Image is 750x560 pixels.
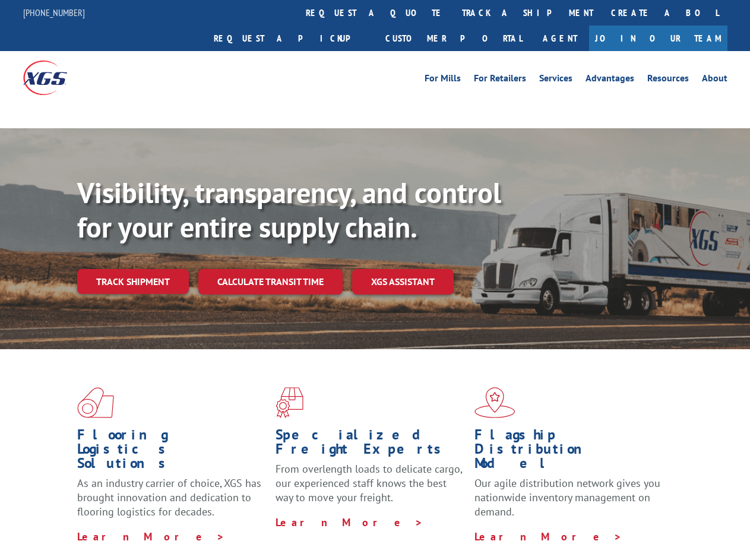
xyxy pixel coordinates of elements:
a: For Retailers [474,74,526,87]
a: Track shipment [77,269,189,294]
a: Learn More > [77,530,225,543]
a: [PHONE_NUMBER] [23,7,85,18]
a: Join Our Team [589,26,727,51]
a: About [702,74,727,87]
a: Learn More > [276,515,423,529]
a: For Mills [425,74,461,87]
a: Agent [531,26,589,51]
a: Calculate transit time [198,269,343,295]
p: From overlength loads to delicate cargo, our experienced staff knows the best way to move your fr... [276,462,465,515]
a: Services [539,74,572,87]
img: xgs-icon-flagship-distribution-model-red [474,387,515,418]
b: Visibility, transparency, and control for your entire supply chain. [77,174,501,245]
a: Customer Portal [376,26,531,51]
h1: Flagship Distribution Model [474,428,664,476]
h1: Specialized Freight Experts [276,428,465,462]
img: xgs-icon-focused-on-flooring-red [276,387,303,418]
a: Learn More > [474,530,622,543]
a: Advantages [586,74,634,87]
h1: Flooring Logistics Solutions [77,428,267,476]
img: xgs-icon-total-supply-chain-intelligence-red [77,387,114,418]
a: XGS ASSISTANT [352,269,454,295]
span: Our agile distribution network gives you nationwide inventory management on demand. [474,476,660,518]
span: As an industry carrier of choice, XGS has brought innovation and dedication to flooring logistics... [77,476,261,518]
a: Resources [647,74,689,87]
a: Request a pickup [205,26,376,51]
